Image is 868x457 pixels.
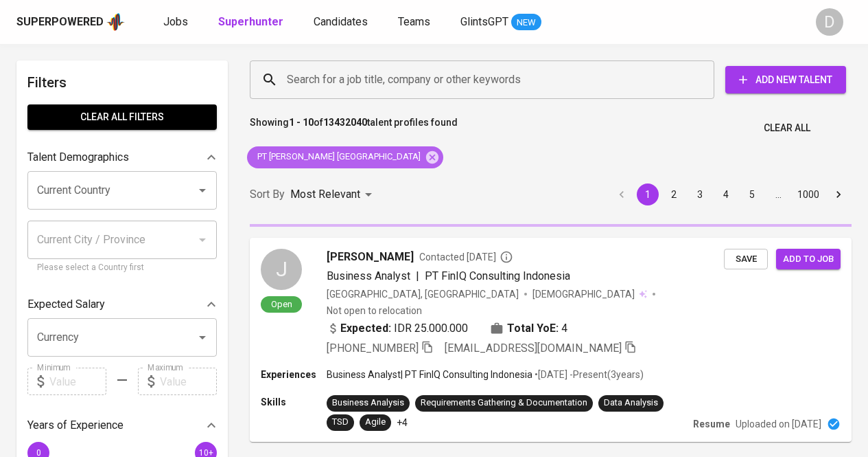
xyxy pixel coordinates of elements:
[460,15,508,28] span: GlintsGPT
[609,183,852,205] nav: pagination navigation
[163,15,188,28] span: Jobs
[38,109,206,126] span: Clear All filters
[736,417,821,431] p: Uploaded on [DATE]
[193,328,212,347] button: Open
[250,238,852,442] a: JOpen[PERSON_NAME]Contacted [DATE]Business Analyst|PT FinIQ Consulting Indonesia[GEOGRAPHIC_DATA]...
[340,320,391,337] b: Expected:
[532,287,637,301] span: [DEMOGRAPHIC_DATA]
[398,15,430,28] span: Teams
[27,296,105,313] p: Expected Salary
[27,104,217,130] button: Clear All filters
[460,14,541,31] a: GlintsGPT NEW
[163,14,191,31] a: Jobs
[724,249,768,270] button: Save
[715,183,737,205] button: Go to page 4
[445,342,622,355] span: [EMAIL_ADDRESS][DOMAIN_NAME]
[37,261,207,275] p: Please select a Country first
[314,14,371,31] a: Candidates
[261,368,327,381] p: Experiences
[323,117,367,128] b: 13432040
[398,14,433,31] a: Teams
[828,183,849,205] button: Go to next page
[27,71,217,93] h6: Filters
[419,250,513,264] span: Contacted [DATE]
[16,14,104,30] div: Superpowered
[327,287,519,301] div: [GEOGRAPHIC_DATA], [GEOGRAPHIC_DATA]
[500,250,513,264] svg: By Batam recruiter
[27,417,124,434] p: Years of Experience
[793,183,823,205] button: Go to page 1000
[327,304,422,317] p: Not open to relocation
[783,252,834,267] span: Add to job
[193,181,212,200] button: Open
[725,66,846,93] button: Add New Talent
[731,252,761,267] span: Save
[290,182,377,208] div: Most Relevant
[27,149,129,166] p: Talent Demographics
[689,183,711,205] button: Go to page 3
[421,397,587,410] div: Requirements Gathering & Documentation
[218,15,283,28] b: Superhunter
[663,183,685,205] button: Go to page 2
[507,320,559,337] b: Total YoE:
[532,368,644,381] p: • [DATE] - Present ( 3 years )
[416,268,419,285] span: |
[511,16,541,30] span: NEW
[604,397,658,410] div: Data Analysis
[27,291,217,318] div: Expected Salary
[327,342,419,355] span: [PHONE_NUMBER]
[767,188,789,201] div: …
[764,120,810,137] span: Clear All
[261,249,302,290] div: J
[637,183,659,205] button: page 1
[758,115,816,141] button: Clear All
[425,269,570,282] span: PT FinIQ Consulting Indonesia
[397,416,408,430] p: +4
[327,249,414,265] span: [PERSON_NAME]
[327,368,532,381] p: Business Analyst | PT FinIQ Consulting Indonesia
[332,397,404,410] div: Business Analysis
[266,298,298,310] span: Open
[327,320,468,337] div: IDR 25.000.000
[741,183,763,205] button: Go to page 5
[16,12,125,32] a: Superpoweredapp logo
[816,8,843,36] div: D
[327,269,410,282] span: Business Analyst
[736,71,835,89] span: Add New Talent
[290,186,360,203] p: Most Relevant
[247,146,443,168] div: PT [PERSON_NAME] [GEOGRAPHIC_DATA]
[218,14,286,31] a: Superhunter
[776,249,841,270] button: Add to job
[250,186,285,203] p: Sort By
[261,395,327,409] p: Skills
[247,151,429,164] span: PT [PERSON_NAME] [GEOGRAPHIC_DATA]
[250,115,458,141] p: Showing of talent profiles found
[561,320,567,337] span: 4
[332,416,349,429] div: TSD
[365,416,386,429] div: Agile
[27,144,217,171] div: Talent Demographics
[49,368,106,395] input: Value
[27,412,217,439] div: Years of Experience
[289,117,314,128] b: 1 - 10
[160,368,217,395] input: Value
[106,12,125,32] img: app logo
[693,417,730,431] p: Resume
[314,15,368,28] span: Candidates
